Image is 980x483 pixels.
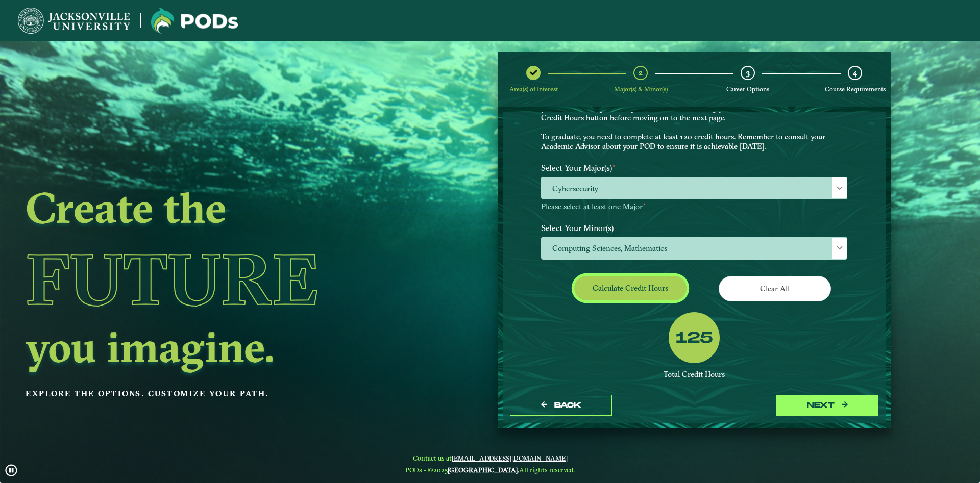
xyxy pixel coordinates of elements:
[533,159,855,177] label: Select Your Major(s)
[676,329,713,348] label: 125
[509,85,558,93] span: Area(s) of Interest
[719,276,831,301] button: Clear All
[574,276,687,300] button: Calculate credit hours
[825,85,886,93] span: Course Requirements
[726,85,769,93] span: Career Options
[542,238,847,260] span: Computing Sciences, Mathematics
[541,385,847,402] div: Successful POD
[151,8,238,34] img: Jacksonville University logo
[541,370,847,379] div: Total Credit Hours
[541,94,847,151] p: Choose your major(s) and minor(s) in the dropdown windows below to create a POD. This is your cha...
[746,68,750,78] span: 3
[612,162,616,169] sup: ⋆
[510,395,612,416] button: Back
[776,395,878,416] button: next
[643,200,646,208] sup: ⋆
[452,454,568,462] a: [EMAIL_ADDRESS][DOMAIN_NAME]
[853,68,857,78] span: 4
[405,466,575,474] span: PODs - ©2025 All rights reserved.
[614,85,668,93] span: Major(s) & Minor(s)
[18,8,130,34] img: Jacksonville University logo
[26,233,415,325] h1: Future
[542,177,847,199] span: Cybersecurity
[554,401,581,410] span: Back
[405,454,575,462] span: Contact us at
[448,466,519,474] a: [GEOGRAPHIC_DATA].
[541,202,847,212] p: Please select at least one Major
[533,218,855,237] label: Select Your Minor(s)
[639,68,643,78] span: 2
[26,386,415,401] p: Explore the options. Customize your path.
[26,325,415,368] h2: you imagine.
[26,186,415,229] h2: Create the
